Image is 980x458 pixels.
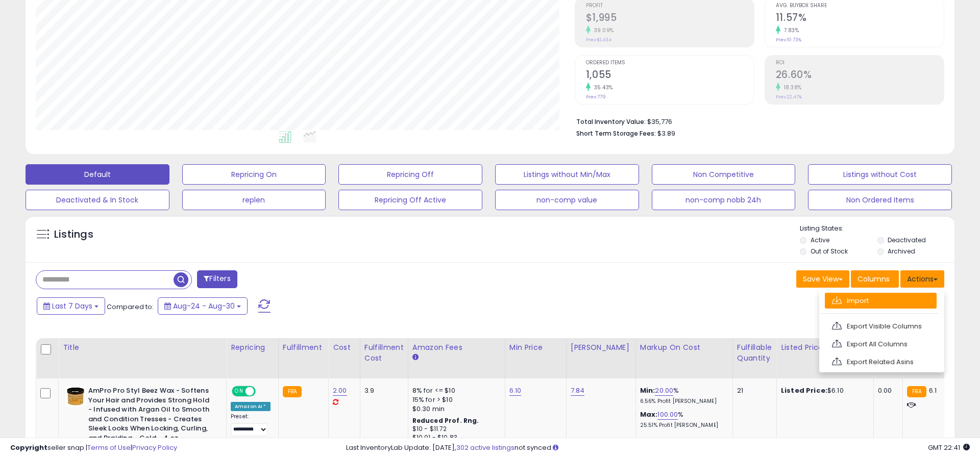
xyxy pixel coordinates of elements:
[338,190,482,210] button: Repricing Off Active
[591,27,614,34] small: 39.09%
[781,342,869,353] div: Listed Price
[586,37,611,43] small: Prev: $1,434
[928,443,970,452] span: 2025-09-7 22:41 GMT
[412,386,497,395] div: 8% for <= $10
[132,443,177,452] a: Privacy Policy
[776,94,802,100] small: Prev: 22.47%
[907,386,926,397] small: FBA
[10,443,47,452] strong: Copyright
[65,386,86,406] img: 51VJgxwNh8L._SL40_.jpg
[776,37,801,43] small: Prev: 10.73%
[776,69,944,83] h2: 26.60%
[776,3,944,9] span: Avg. Buybox Share
[640,386,725,405] div: %
[158,297,248,315] button: Aug-24 - Aug-30
[364,342,404,364] div: Fulfillment Cost
[652,190,796,210] button: non-comp nobb 24h
[231,413,271,436] div: Preset:
[231,402,271,411] div: Amazon AI *
[888,236,926,244] label: Deactivated
[412,353,419,362] small: Amazon Fees.
[640,422,725,429] p: 25.51% Profit [PERSON_NAME]
[825,318,937,334] a: Export Visible Columns
[412,342,501,353] div: Amazon Fees
[509,386,522,396] a: 6.10
[808,190,952,210] button: Non Ordered Items
[571,386,585,396] a: 7.84
[586,60,754,66] span: Ordered Items
[571,342,631,353] div: [PERSON_NAME]
[495,164,639,185] button: Listings without Min/Max
[182,190,326,210] button: replen
[495,190,639,210] button: non-comp value
[283,386,302,397] small: FBA
[333,342,356,353] div: Cost
[63,342,222,353] div: Title
[657,129,675,138] span: $3.89
[851,270,899,288] button: Columns
[640,342,728,353] div: Markup on Cost
[640,410,725,429] div: %
[37,297,105,315] button: Last 7 Days
[811,247,848,256] label: Out of Stock
[576,117,646,126] b: Total Inventory Value:
[586,69,754,83] h2: 1,055
[107,302,154,312] span: Compared to:
[780,27,799,34] small: 7.83%
[781,386,827,395] b: Listed Price:
[929,386,937,395] span: 6.1
[26,164,169,185] button: Default
[825,293,937,309] a: Import
[26,190,169,210] button: Deactivated & In Stock
[652,164,796,185] button: Non Competitive
[88,386,212,445] b: AmPro Pro Styl Beez Wax - Softens Your Hair and Provides Strong Hold - Infused with Argan Oil to ...
[586,12,754,26] h2: $1,995
[412,425,497,434] div: $10 - $11.72
[54,227,93,242] h5: Listings
[857,274,890,284] span: Columns
[808,164,952,185] button: Listings without Cost
[87,443,131,452] a: Terms of Use
[254,387,271,396] span: OFF
[825,354,937,370] a: Export Related Asins
[52,301,92,311] span: Last 7 Days
[586,3,754,9] span: Profit
[591,84,613,91] small: 35.43%
[800,224,954,234] p: Listing States:
[338,164,482,185] button: Repricing Off
[737,342,772,364] div: Fulfillable Quantity
[776,60,944,66] span: ROI
[412,404,497,414] div: $0.30 min
[173,301,235,311] span: Aug-24 - Aug-30
[657,410,678,420] a: 100.00
[509,342,562,353] div: Min Price
[796,270,849,288] button: Save View
[900,270,944,288] button: Actions
[640,410,658,419] b: Max:
[825,336,937,352] a: Export All Columns
[346,443,970,453] div: Last InventoryLab Update: [DATE], not synced.
[576,115,937,127] li: $35,776
[888,247,915,256] label: Archived
[655,386,673,396] a: 20.00
[182,164,326,185] button: Repricing On
[283,342,324,353] div: Fulfillment
[811,236,829,244] label: Active
[197,270,237,288] button: Filters
[640,398,725,405] p: 6.56% Profit [PERSON_NAME]
[781,386,866,395] div: $6.10
[635,338,732,378] th: The percentage added to the cost of goods (COGS) that forms the calculator for Min & Max prices.
[333,386,347,396] a: 2.00
[233,387,246,396] span: ON
[640,386,655,395] b: Min:
[780,84,802,91] small: 18.38%
[576,129,656,138] b: Short Term Storage Fees:
[586,94,606,100] small: Prev: 779
[231,342,274,353] div: Repricing
[776,12,944,26] h2: 11.57%
[412,395,497,404] div: 15% for > $10
[737,386,769,395] div: 21
[412,416,479,425] b: Reduced Prof. Rng.
[878,386,895,395] div: 0.00
[364,386,400,395] div: 3.9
